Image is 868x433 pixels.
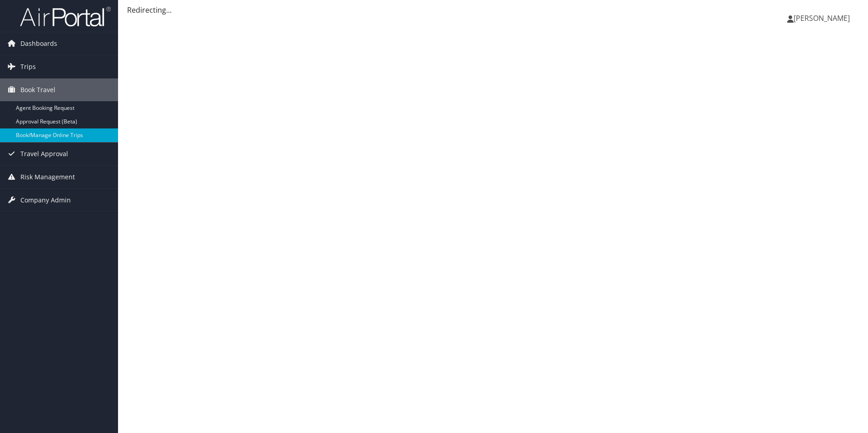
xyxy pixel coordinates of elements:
[794,13,850,23] span: [PERSON_NAME]
[20,55,36,78] span: Trips
[20,79,55,101] span: Book Travel
[787,5,859,32] a: [PERSON_NAME]
[20,143,68,165] span: Travel Approval
[20,166,75,188] span: Risk Management
[127,5,859,15] div: Redirecting...
[20,6,111,27] img: airportal-logo.png
[20,32,57,55] span: Dashboards
[20,189,71,212] span: Company Admin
